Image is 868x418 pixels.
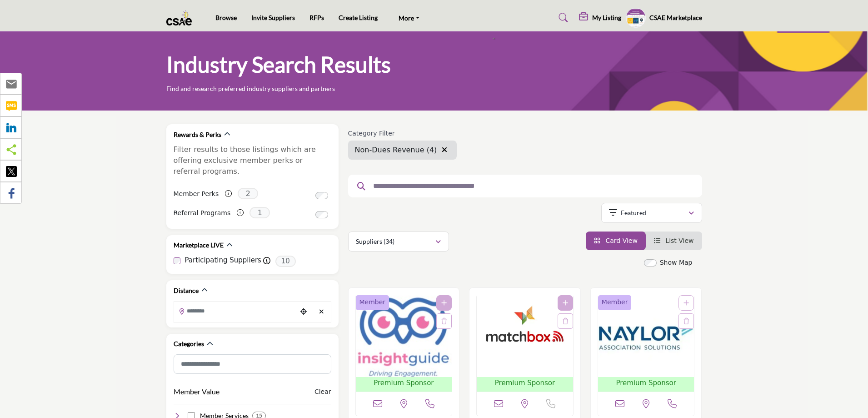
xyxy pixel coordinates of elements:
[598,295,694,377] img: Naylor Associations Solutions
[166,84,335,93] p: Find and research preferred industry suppliers and partners
[315,192,328,199] input: Switch to Member Perks
[592,14,621,22] h5: My Listing
[601,203,702,223] button: Featured
[174,302,297,320] input: Search Location
[477,295,573,377] img: Matchbox
[185,255,261,266] label: Participating Suppliers
[166,10,197,25] img: Site Logo
[646,232,702,250] li: List View
[339,14,378,21] a: Create Listing
[174,241,224,250] h2: Marketplace LIVE
[314,387,331,397] buton: Clear
[586,232,646,250] li: Card View
[348,130,457,137] h6: Category Filter
[392,11,426,24] a: More
[275,256,296,267] span: 10
[251,14,295,21] a: Invite Suppliers
[665,237,693,244] span: List View
[602,297,628,307] span: Member
[477,295,573,392] a: Open Listing in new tab
[683,299,689,307] a: Add To List
[315,211,328,218] input: Switch to Referral Programs
[621,208,646,217] p: Featured
[174,286,199,295] h2: Distance
[579,12,621,23] div: My Listing
[654,237,694,244] a: View List
[594,237,638,244] a: View Card
[166,50,391,79] h1: Industry Search Results
[315,302,329,322] div: Clear search location
[348,232,449,252] button: Suppliers (34)
[174,354,331,374] input: Search Category
[215,14,237,21] a: Browse
[495,378,555,388] span: Premium Sponsor
[356,295,452,392] a: Open Listing in new tab
[174,339,204,348] h2: Categories
[174,205,231,221] label: Referral Programs
[174,386,219,397] button: Member Value
[174,144,331,177] p: Filter results to those listings which are offering exclusive member perks or referral programs.
[660,258,693,267] label: Show Map
[355,146,437,154] span: Non-Dues Revenue (4)
[616,378,676,388] span: Premium Sponsor
[174,186,219,202] label: Member Perks
[605,237,637,244] span: Card View
[626,8,646,28] button: Show hide supplier dropdown
[359,297,386,307] span: Member
[441,299,447,307] a: Add To List
[309,14,324,21] a: RFPs
[649,13,702,22] h5: CSAE Marketplace
[598,295,694,392] a: Open Listing in new tab
[550,10,574,25] a: Search
[238,188,258,199] span: 2
[356,295,452,377] img: Insight Guide
[374,378,434,388] span: Premium Sponsor
[356,237,394,246] p: Suppliers (34)
[174,257,180,264] input: Participating Suppliers checkbox
[563,299,568,307] a: Add To List
[174,130,221,139] h2: Rewards & Perks
[249,207,270,218] span: 1
[297,302,310,322] div: Choose your current location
